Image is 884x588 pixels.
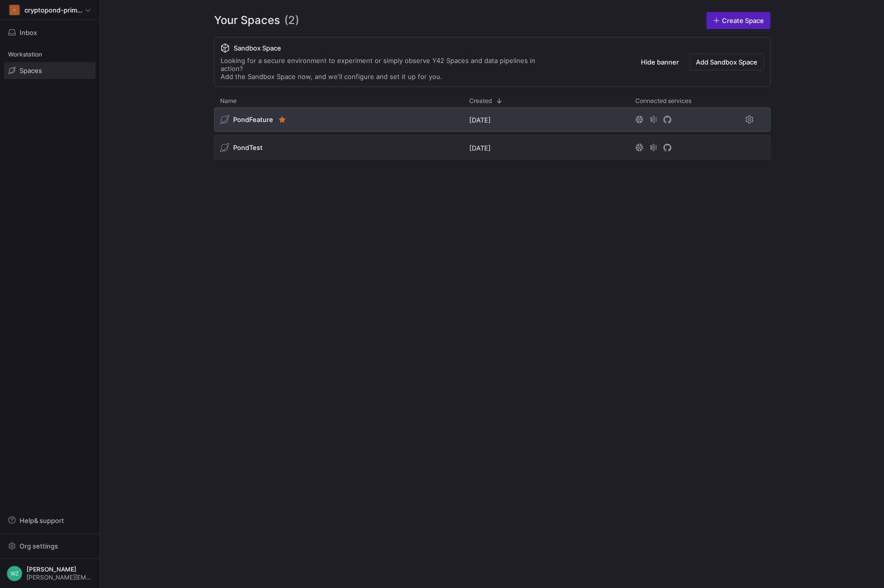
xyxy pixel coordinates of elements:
span: [DATE] [469,116,491,124]
div: Press SPACE to select this row. [214,135,770,163]
button: Org settings [4,537,96,554]
span: PondTest [233,143,263,151]
span: Create Space [722,16,764,24]
div: C [10,5,20,15]
button: Add Sandbox Space [689,53,764,70]
span: Spaces [20,66,42,74]
span: PondFeature [233,115,273,123]
span: [DATE] [469,144,491,152]
span: [PERSON_NAME] [27,566,93,573]
button: Help& support [4,512,96,529]
span: Org settings [20,542,58,550]
span: Connected services [635,97,691,104]
span: [PERSON_NAME][EMAIL_ADDRESS][DOMAIN_NAME] [27,574,93,581]
span: Name [220,97,237,104]
span: Add Sandbox Space [696,58,757,66]
span: Hide banner [641,58,679,66]
div: Looking for a secure environment to experiment or simply observe Y42 Spaces and data pipelines in... [221,56,556,80]
button: WZ[PERSON_NAME][PERSON_NAME][EMAIL_ADDRESS][DOMAIN_NAME] [4,563,96,584]
a: Spaces [4,62,96,79]
button: Hide banner [634,53,685,70]
div: WZ [7,565,23,581]
button: Inbox [4,24,96,41]
a: Org settings [4,543,96,551]
span: Help & support [20,516,64,524]
div: Press SPACE to select this row. [214,107,770,135]
span: Sandbox Space [234,44,281,52]
span: Inbox [20,28,37,36]
span: Your Spaces [214,12,280,29]
span: (2) [284,12,299,29]
span: Created [469,97,492,104]
div: Workstation [4,47,96,62]
span: cryptopond-primary [25,6,85,14]
a: Create Space [706,12,770,29]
